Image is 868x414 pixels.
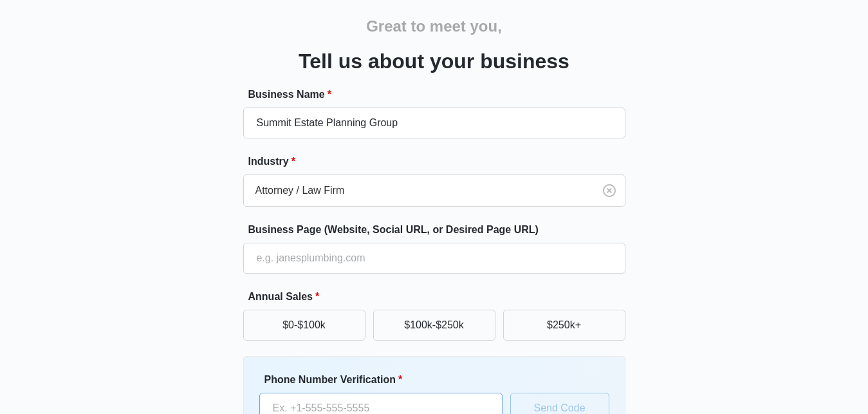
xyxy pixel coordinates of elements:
[248,154,631,169] label: Industry
[248,87,631,102] label: Business Name
[248,222,631,238] label: Business Page (Website, Social URL, or Desired Page URL)
[243,108,625,138] input: e.g. Jane's Plumbing
[373,310,495,341] button: $100k-$250k
[243,243,625,274] input: e.g. janesplumbing.com
[599,180,620,201] button: Clear
[264,372,508,388] label: Phone Number Verification
[299,46,569,77] h3: Tell us about your business
[503,310,625,341] button: $250k+
[248,289,631,305] label: Annual Sales
[243,310,365,341] button: $0-$100k
[366,15,502,38] h2: Great to meet you,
